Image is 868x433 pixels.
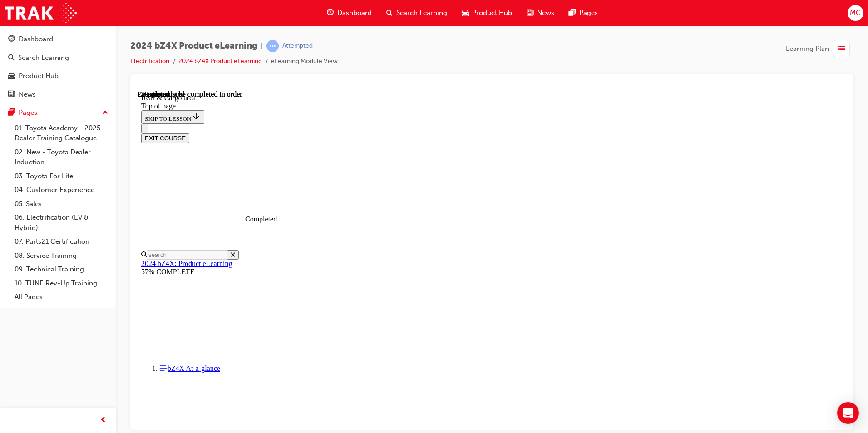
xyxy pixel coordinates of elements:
[261,41,263,51] span: |
[4,49,112,66] a: Search Learning
[18,53,69,63] div: Search Learning
[282,42,313,50] div: Attempted
[4,104,112,121] button: Pages
[11,262,112,276] a: 09. Technical Training
[4,177,705,186] div: 57% COMPLETE
[11,276,112,290] a: 10. TUNE Rev-Up Training
[838,43,845,54] span: list-icon
[562,4,605,22] a: pages-iconPages
[454,4,519,22] a: car-iconProduct Hub
[7,25,63,32] span: SKIP TO LESSON
[527,7,533,19] span: news-icon
[786,40,853,57] button: Learning Plan
[837,402,859,424] div: Open Intercom Messenger
[5,3,77,23] img: Trak
[9,160,89,169] input: Search
[848,5,863,21] button: MC
[11,235,112,249] a: 07. Parts21 Certification
[850,8,861,18] span: MC
[11,145,112,169] a: 02. New - Toyota Dealer Induction
[8,109,15,117] span: pages-icon
[4,31,112,48] a: Dashboard
[11,183,112,197] a: 04. Customer Experience
[100,415,107,426] span: prev-icon
[4,12,705,20] div: Top of page
[19,89,36,100] div: News
[108,125,121,133] div: Completed
[89,160,101,169] button: Close search menu
[11,197,112,211] a: 05. Sales
[462,7,469,19] span: car-icon
[11,249,112,263] a: 08. Service Training
[4,4,705,12] div: Rear & Cargo area
[8,72,15,80] span: car-icon
[4,34,11,43] button: Close navigation menu
[569,7,576,19] span: pages-icon
[472,8,512,18] span: Product Hub
[386,7,393,19] span: search-icon
[11,211,112,235] a: 06. Electrification (EV & Hybrid)
[327,7,334,19] span: guage-icon
[130,57,169,65] a: Electrification
[19,34,53,44] div: Dashboard
[379,4,454,22] a: search-iconSearch Learning
[11,169,112,183] a: 03. Toyota For Life
[320,4,379,22] a: guage-iconDashboard
[271,56,338,67] li: eLearning Module View
[4,169,94,177] a: 2024 bZ4X: Product eLearning
[8,91,15,99] span: news-icon
[19,108,37,118] div: Pages
[579,8,598,18] span: Pages
[19,71,59,81] div: Product Hub
[8,35,15,44] span: guage-icon
[178,57,262,65] a: 2024 bZ4X Product eLearning
[130,41,257,51] span: 2024 bZ4X Product eLearning
[537,8,554,18] span: News
[11,290,112,304] a: All Pages
[4,68,112,84] a: Product Hub
[4,43,52,53] button: EXIT COURSE
[4,86,112,103] a: News
[337,8,372,18] span: Dashboard
[396,8,447,18] span: Search Learning
[786,44,829,54] span: Learning Plan
[4,20,67,34] button: SKIP TO LESSON
[4,29,112,104] button: DashboardSearch LearningProduct HubNews
[11,121,112,145] a: 01. Toyota Academy - 2025 Dealer Training Catalogue
[519,4,562,22] a: news-iconNews
[8,54,15,62] span: search-icon
[102,107,108,119] span: up-icon
[266,40,279,52] span: learningRecordVerb_ATTEMPT-icon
